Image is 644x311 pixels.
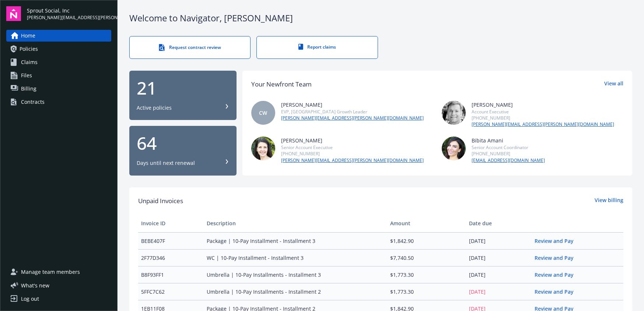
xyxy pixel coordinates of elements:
img: navigator-logo.svg [6,6,21,21]
a: Request contract review [129,36,251,59]
a: Policies [6,43,111,55]
div: Contracts [21,96,45,108]
button: 64Days until next renewal [129,126,237,176]
th: Date due [466,215,532,232]
td: $1,773.30 [387,266,466,283]
div: Senior Account Executive [281,144,424,151]
div: [PHONE_NUMBER] [472,151,545,157]
span: Policies [20,43,38,55]
img: photo [442,137,466,160]
span: Billing [21,83,36,95]
a: Report claims [256,36,378,59]
td: [DATE] [466,249,532,266]
div: EVP, [GEOGRAPHIC_DATA] Growth Leader [281,109,424,115]
button: Sprout Social, Inc[PERSON_NAME][EMAIL_ADDRESS][PERSON_NAME][DOMAIN_NAME] [27,6,111,21]
img: photo [251,137,275,160]
span: Manage team members [21,266,80,278]
div: Bibita Amani [472,137,545,144]
div: Active policies [137,104,172,112]
div: [PHONE_NUMBER] [472,115,614,121]
a: [EMAIL_ADDRESS][DOMAIN_NAME] [472,157,545,164]
span: Files [21,70,32,81]
a: Review and Pay [535,254,579,261]
td: [DATE] [466,283,532,300]
td: B8F93FF1 [138,266,204,283]
td: $1,842.90 [387,232,466,249]
span: Claims [21,56,38,68]
div: Days until next renewal [137,159,195,167]
div: [PHONE_NUMBER] [281,151,424,157]
div: [PERSON_NAME] [281,137,424,144]
a: Review and Pay [535,271,579,278]
a: [PERSON_NAME][EMAIL_ADDRESS][PERSON_NAME][DOMAIN_NAME] [472,121,614,128]
th: Invoice ID [138,215,204,232]
a: [PERSON_NAME][EMAIL_ADDRESS][PERSON_NAME][DOMAIN_NAME] [281,157,424,164]
th: Amount [387,215,466,232]
a: Home [6,30,111,42]
div: 64 [137,134,229,152]
div: 21 [137,79,229,97]
span: WC | 10-Pay Installment - Installment 3 [207,254,384,262]
span: Package | 10-Pay Installment - Installment 3 [207,237,384,245]
td: BEBE407F [138,232,204,249]
th: Description [204,215,387,232]
div: [PERSON_NAME] [281,101,424,109]
div: Request contract review [144,44,235,51]
div: Log out [21,293,39,305]
button: What's new [6,282,61,289]
button: 21Active policies [129,71,237,120]
td: $7,740.50 [387,249,466,266]
td: [DATE] [466,266,532,283]
div: Your Newfront Team [251,79,312,89]
span: Unpaid Invoices [138,196,183,206]
span: What ' s new [21,282,49,289]
div: Welcome to Navigator , [PERSON_NAME] [129,12,632,24]
td: $1,773.30 [387,283,466,300]
td: 5FFC7C62 [138,283,204,300]
a: View all [604,79,623,89]
a: Review and Pay [535,237,579,244]
img: photo [442,101,466,125]
span: Umbrella | 10-Pay Installments - Installment 2 [207,288,384,296]
a: View billing [595,196,623,206]
span: Home [21,30,35,42]
span: CW [259,109,267,117]
a: Files [6,70,111,81]
span: [PERSON_NAME][EMAIL_ADDRESS][PERSON_NAME][DOMAIN_NAME] [27,14,111,21]
div: Report claims [272,44,363,50]
a: Manage team members [6,266,111,278]
a: Contracts [6,96,111,108]
td: 2F77D346 [138,249,204,266]
a: [PERSON_NAME][EMAIL_ADDRESS][PERSON_NAME][DOMAIN_NAME] [281,115,424,121]
a: Billing [6,83,111,95]
div: [PERSON_NAME] [472,101,614,109]
td: [DATE] [466,232,532,249]
a: Review and Pay [535,288,579,295]
span: Sprout Social, Inc [27,7,111,14]
div: Senior Account Coordinator [472,144,545,151]
span: Umbrella | 10-Pay Installments - Installment 3 [207,271,384,279]
div: Account Executive [472,109,614,115]
a: Claims [6,56,111,68]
